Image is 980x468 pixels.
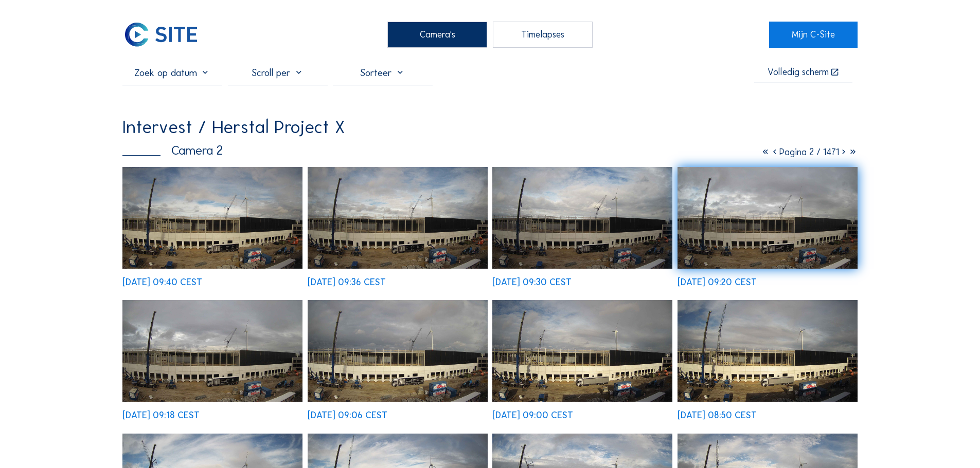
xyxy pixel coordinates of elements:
div: [DATE] 09:06 CEST [308,411,387,420]
input: Zoek op datum 󰅀 [122,66,222,79]
img: image_52960527 [308,167,488,269]
img: image_52960278 [492,167,672,269]
a: C-SITE Logo [122,22,210,47]
div: [DATE] 09:36 CEST [308,278,386,287]
div: [DATE] 09:30 CEST [492,278,572,287]
img: image_52959461 [492,300,672,402]
span: Pagina 2 / 1471 [779,146,839,158]
img: image_52959739 [308,300,488,402]
div: Timelapses [493,22,593,47]
a: Mijn C-Site [769,22,857,47]
div: Volledig scherm [768,68,829,78]
div: [DATE] 09:40 CEST [122,278,202,287]
div: [DATE] 09:00 CEST [492,411,573,420]
div: [DATE] 08:50 CEST [678,411,757,420]
div: Camera's [387,22,487,47]
div: Camera 2 [122,144,223,157]
img: image_52959324 [678,300,858,402]
img: image_52959977 [678,167,858,269]
img: image_52959958 [122,300,302,402]
img: image_52960668 [122,167,302,269]
div: [DATE] 09:20 CEST [678,278,757,287]
div: Intervest / Herstal Project X [122,118,345,136]
div: [DATE] 09:18 CEST [122,411,200,420]
img: C-SITE Logo [122,22,200,47]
